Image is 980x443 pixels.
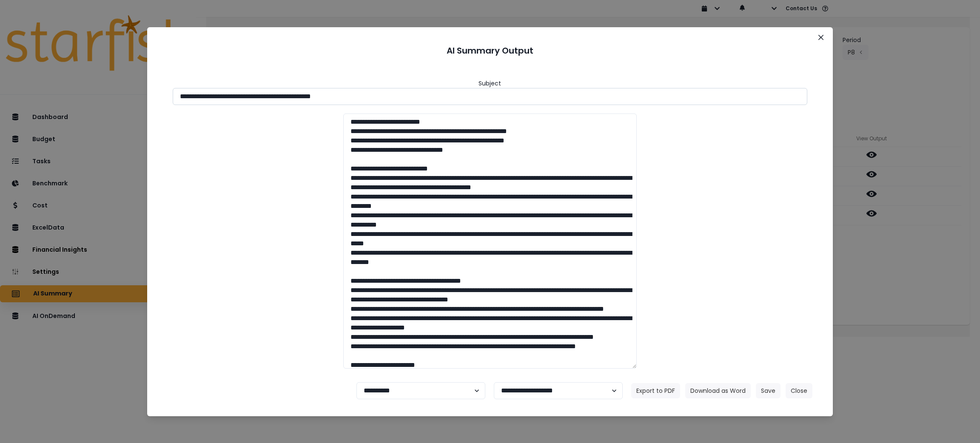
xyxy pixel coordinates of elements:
header: AI Summary Output [157,37,823,64]
header: Subject [479,79,501,88]
button: Close [786,383,812,398]
button: Save [756,383,781,398]
button: Close [814,31,828,44]
button: Download as Word [685,383,751,398]
button: Export to PDF [631,383,680,398]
